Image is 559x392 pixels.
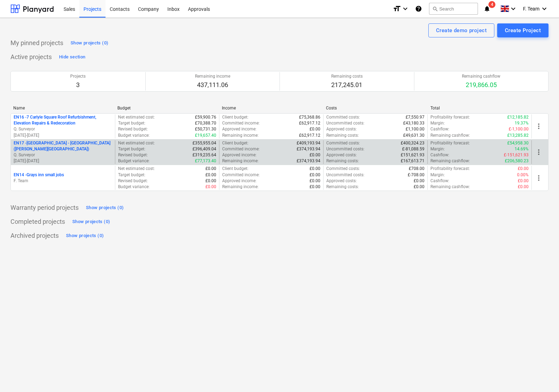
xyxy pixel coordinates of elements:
[205,172,216,178] p: £0.00
[415,5,422,13] i: Knowledge base
[430,126,449,132] p: Cashflow :
[430,140,470,146] p: Profitability forecast :
[430,158,470,164] p: Remaining cashflow :
[401,5,409,13] i: keyboard_arrow_down
[518,184,529,190] p: £0.00
[401,140,424,146] p: £400,324.23
[507,133,529,138] p: £13,285.82
[326,146,364,152] p: Uncommitted costs :
[509,126,529,132] p: £-1,100.00
[462,73,500,79] p: Remaining cashflow
[222,172,260,178] p: Committed income :
[430,152,449,158] p: Cashflow :
[406,114,424,120] p: £7,550.97
[222,106,320,111] div: Income
[10,53,52,61] p: Active projects
[57,51,87,63] button: Hide section
[535,122,543,130] span: more_vert
[14,114,112,138] div: EN16 -7 Carlyle Square Roof Refurbishment, Elevation Repairs & RedecorationQ. Surveyor[DATE]-[DATE]
[118,152,148,158] p: Revised budget :
[222,146,260,152] p: Committed income :
[393,5,401,13] i: format_size
[326,114,360,120] p: Committed costs :
[118,166,155,172] p: Net estimated cost :
[14,172,64,178] p: EN14 - Grays inn small jobs
[14,114,112,126] p: EN16 - 7 Carlyle Square Roof Refurbishment, Elevation Repairs & Redecoration
[205,184,216,190] p: £0.00
[488,1,495,8] span: 4
[70,81,86,89] p: 3
[59,53,85,61] div: Hide section
[222,114,248,120] p: Client budget :
[297,146,320,152] p: £374,193.94
[14,126,112,132] p: Q. Surveyor
[195,133,216,138] p: £19,657.40
[515,146,529,152] p: 14.69%
[299,114,320,120] p: £75,368.86
[331,73,363,79] p: Remaining costs
[310,166,320,172] p: £0.00
[118,184,150,190] p: Budget variance :
[535,148,543,156] span: more_vert
[430,120,445,126] p: Margin :
[195,120,216,126] p: £70,388.70
[403,133,424,138] p: £49,631.30
[524,358,559,392] iframe: Chat Widget
[430,172,445,178] p: Margin :
[222,158,259,164] p: Remaining income :
[517,172,529,178] p: 0.00%
[195,126,216,132] p: £50,731.30
[118,172,145,178] p: Target budget :
[326,120,364,126] p: Uncommitted costs :
[297,158,320,164] p: £374,193.94
[222,120,260,126] p: Committed income :
[222,133,259,138] p: Remaining income :
[193,152,216,158] p: £319,235.64
[326,158,359,164] p: Remaining costs :
[408,172,424,178] p: £-708.00
[509,5,517,13] i: keyboard_arrow_down
[326,184,359,190] p: Remaining costs :
[195,158,216,164] p: £77,173.40
[505,158,529,164] p: £206,580.23
[72,218,110,226] div: Show projects (0)
[429,3,478,15] button: Search
[518,178,529,184] p: £0.00
[10,39,63,47] p: My pinned projects
[406,126,424,132] p: £1,100.00
[205,166,216,172] p: £0.00
[507,140,529,146] p: £54,958.30
[430,166,470,172] p: Profitability forecast :
[430,184,470,190] p: Remaining cashflow :
[430,133,470,138] p: Remaining cashflow :
[64,230,106,241] button: Show projects (0)
[222,140,248,146] p: Client budget :
[297,140,320,146] p: £409,193.94
[535,174,543,182] span: more_vert
[118,178,148,184] p: Revised budget :
[118,114,155,120] p: Net estimated cost :
[310,152,320,158] p: £0.00
[222,126,256,132] p: Approved income :
[299,120,320,126] p: £62,917.12
[507,114,529,120] p: £12,185.82
[310,184,320,190] p: £0.00
[310,178,320,184] p: £0.00
[66,232,104,240] div: Show projects (0)
[195,114,216,120] p: £59,900.76
[118,140,155,146] p: Net estimated cost :
[195,81,230,89] p: 437,111.06
[326,172,364,178] p: Uncommitted costs :
[409,166,424,172] p: £708.00
[462,81,500,89] p: 219,866.05
[326,126,357,132] p: Approved costs :
[193,140,216,146] p: £355,955.04
[195,73,230,79] p: Remaining income
[10,204,79,212] p: Warranty period projects
[326,178,357,184] p: Approved costs :
[402,146,424,152] p: £-81,088.59
[14,133,112,138] p: [DATE] - [DATE]
[14,152,112,158] p: Q. Surveyor
[515,120,529,126] p: 19.37%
